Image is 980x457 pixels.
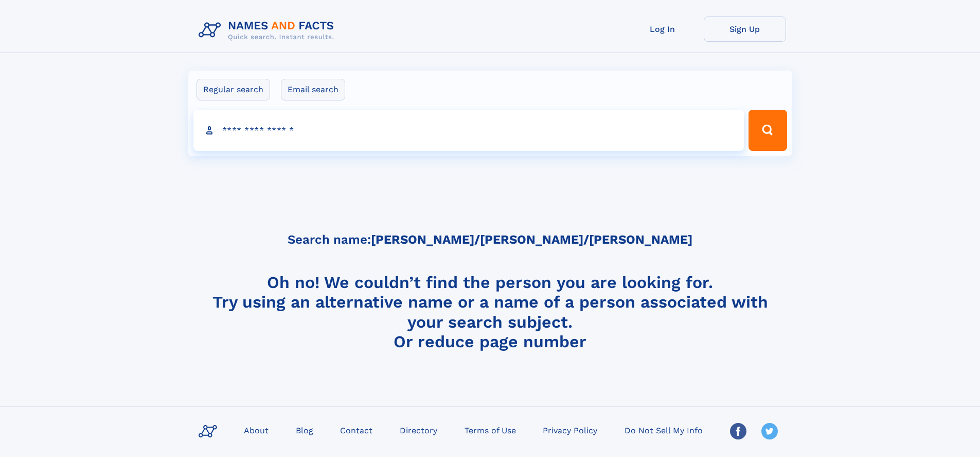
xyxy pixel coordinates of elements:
[292,422,317,437] a: Blog
[621,16,704,42] a: Log In
[749,110,787,151] button: Search Button
[730,423,746,439] img: Facebook
[396,422,441,437] a: Directory
[194,273,786,351] h4: Oh no! We couldn’t find the person you are looking for. Try using an alternative name or a name o...
[288,233,692,247] h5: Search name:
[704,16,786,42] a: Sign Up
[194,16,343,44] img: Logo Names and Facts
[371,232,692,247] b: [PERSON_NAME]/[PERSON_NAME]/[PERSON_NAME]
[336,422,377,437] a: Contact
[539,422,601,437] a: Privacy Policy
[197,79,270,100] label: Regular search
[193,110,744,151] input: search input
[620,422,707,437] a: Do Not Sell My Info
[460,422,520,437] a: Terms of Use
[240,422,273,437] a: About
[761,423,778,439] img: Twitter
[281,79,345,100] label: Email search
